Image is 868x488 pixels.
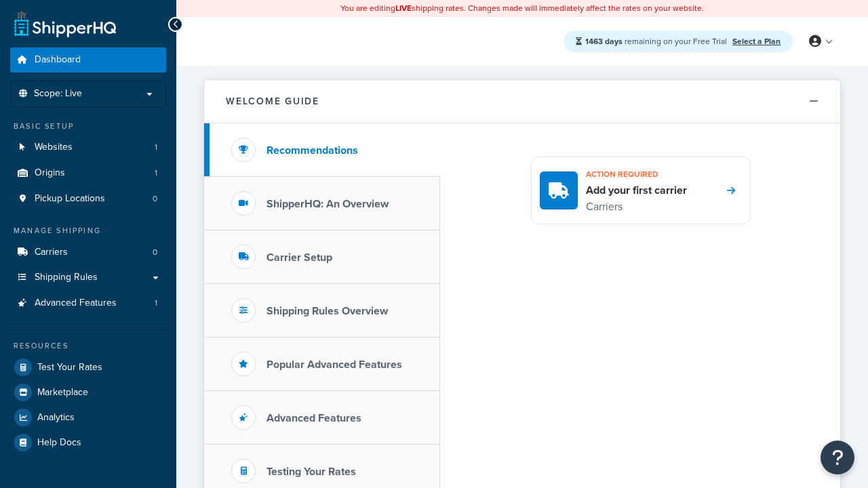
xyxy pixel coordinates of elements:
[37,387,88,399] span: Marketplace
[10,430,166,455] a: Help Docs
[267,466,356,478] h3: Testing Your Rates
[267,198,389,210] h3: ShipperHQ: An Overview
[153,247,157,258] span: 0
[585,35,729,47] span: remaining on your Free Trial
[10,135,166,160] a: Websites1
[10,186,166,211] a: Pickup Locations0
[395,2,412,14] b: LIVE
[586,165,687,183] h3: Action required
[10,265,166,290] a: Shipping Rules
[34,88,82,100] span: Scope: Live
[204,80,840,123] button: Welcome Guide
[35,54,81,66] span: Dashboard
[10,135,166,160] li: Websites
[10,291,166,316] a: Advanced Features1
[155,298,157,309] span: 1
[10,340,166,352] div: Resources
[35,247,68,258] span: Carriers
[37,412,75,424] span: Analytics
[10,380,166,405] a: Marketplace
[37,437,81,449] span: Help Docs
[10,355,166,380] a: Test Your Rates
[226,96,319,106] h2: Welcome Guide
[35,167,65,179] span: Origins
[10,121,166,132] div: Basic Setup
[267,412,361,424] h3: Advanced Features
[35,193,105,205] span: Pickup Locations
[10,240,166,265] li: Carriers
[10,47,166,73] a: Dashboard
[10,405,166,430] a: Analytics
[35,298,117,309] span: Advanced Features
[821,441,854,474] button: Open Resource Center
[267,144,358,157] h3: Recommendations
[10,161,166,186] li: Origins
[267,251,332,264] h3: Carrier Setup
[10,240,166,265] a: Carriers0
[585,35,623,47] strong: 1463 days
[267,359,402,371] h3: Popular Advanced Features
[37,362,102,373] span: Test Your Rates
[586,183,687,198] h4: Add your first carrier
[586,198,687,216] p: Carriers
[153,193,157,205] span: 0
[267,305,388,317] h3: Shipping Rules Overview
[35,142,73,153] span: Websites
[10,225,166,237] div: Manage Shipping
[10,291,166,316] li: Advanced Features
[155,142,157,153] span: 1
[732,35,781,47] a: Select a Plan
[10,186,166,211] li: Pickup Locations
[35,272,98,283] span: Shipping Rules
[10,161,166,186] a: Origins1
[155,167,157,179] span: 1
